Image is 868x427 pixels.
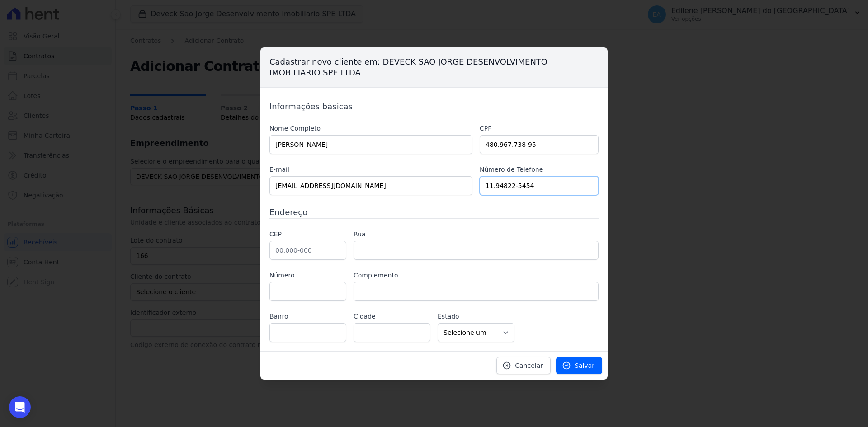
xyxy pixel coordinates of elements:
label: Número [269,271,346,280]
label: CPF [480,124,599,133]
label: Nome Completo [269,124,472,133]
span: Salvar [575,361,594,370]
label: CEP [269,230,346,239]
a: Cancelar [496,357,551,374]
span: Cancelar [515,361,543,370]
label: Bairro [269,312,346,321]
input: 00.000-000 [269,241,346,260]
h3: Informações básicas [269,100,599,113]
h3: Endereço [269,206,599,218]
label: E-mail [269,165,472,174]
a: Salvar [556,357,602,374]
label: Número de Telefone [480,165,599,174]
h3: Cadastrar novo cliente em: DEVECK SAO JORGE DESENVOLVIMENTO IMOBILIARIO SPE LTDA [260,47,608,88]
label: Estado [438,312,514,321]
div: Open Intercom Messenger [9,396,31,418]
label: Complemento [354,271,599,280]
label: Cidade [354,312,430,321]
label: Rua [354,230,599,239]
